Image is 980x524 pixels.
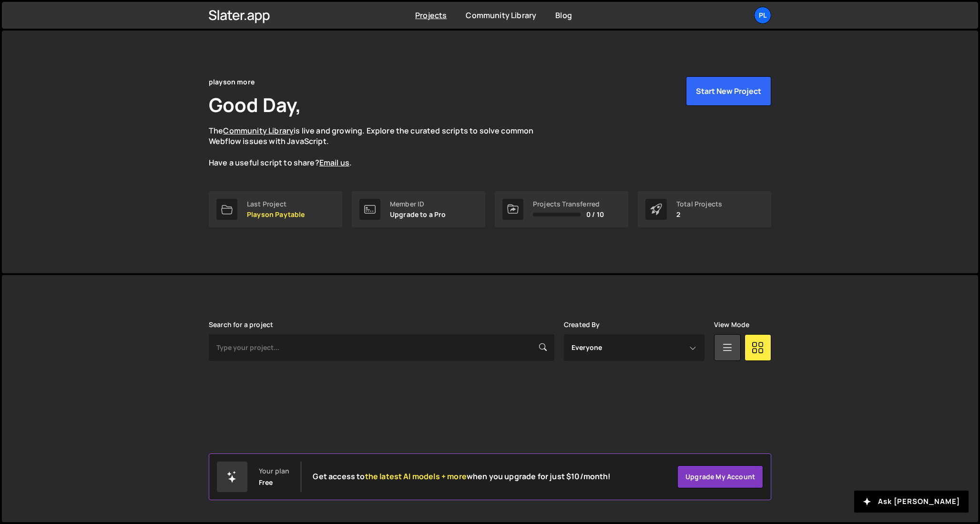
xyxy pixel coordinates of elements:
label: Search for a project [209,321,273,329]
div: Free [259,479,273,486]
p: Playson Paytable [247,211,305,218]
span: 0 / 10 [586,211,604,218]
button: Start New Project [686,76,771,106]
div: Last Project [247,200,305,208]
div: Total Projects [676,200,722,208]
label: View Mode [714,321,749,329]
p: 2 [676,211,722,218]
button: Ask [PERSON_NAME] [854,491,969,513]
a: pl [754,7,771,24]
div: Your plan [259,467,289,475]
label: Created By [564,321,600,329]
a: Community Library [466,10,536,21]
span: the latest AI models + more [365,471,467,482]
p: The is live and growing. Explore the curated scripts to solve common Webflow issues with JavaScri... [209,125,552,168]
a: Community Library [223,125,294,136]
a: Upgrade my account [677,465,763,488]
a: Email us [319,157,349,168]
h2: Get access to when you upgrade for just $10/month! [313,472,611,481]
div: Member ID [390,200,446,208]
a: Blog [555,10,572,21]
a: Last Project Playson Paytable [209,191,342,227]
div: playson more [209,76,255,88]
a: Projects [415,10,447,21]
input: Type your project... [209,334,554,361]
p: Upgrade to a Pro [390,211,446,218]
div: Projects Transferred [533,200,604,208]
h1: Good Day, [209,92,301,118]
